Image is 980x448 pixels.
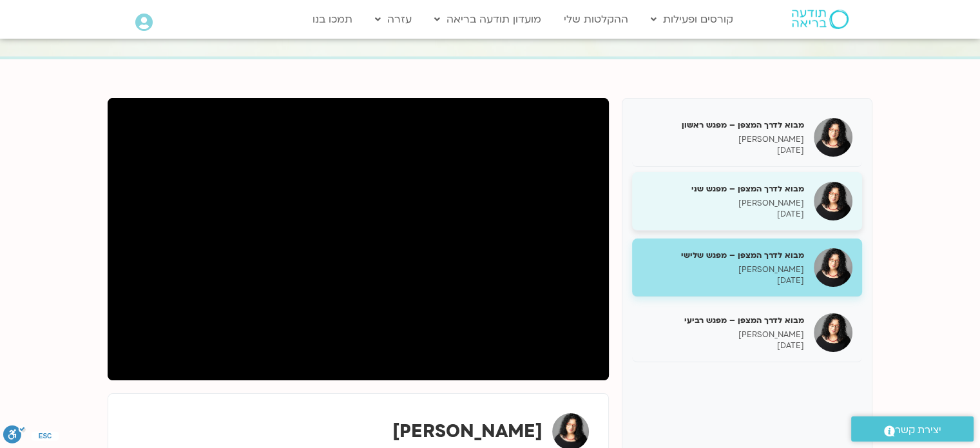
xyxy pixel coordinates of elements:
[306,7,359,32] a: תמכו בנו
[557,7,635,32] a: ההקלטות שלי
[851,416,974,442] a: יצירת קשר
[814,118,852,157] img: מבוא לדרך המצפן – מפגש ראשון
[644,7,740,32] a: קורסים ופעילות
[392,419,543,443] strong: [PERSON_NAME]
[642,264,804,275] p: [PERSON_NAME]
[814,182,852,220] img: מבוא לדרך המצפן – מפגש שני
[814,248,852,287] img: מבוא לדרך המצפן – מפגש שלישי
[642,315,804,326] h5: מבוא לדרך המצפן – מפגש רביעי
[642,249,804,261] h5: מבוא לדרך המצפן – מפגש שלישי
[642,119,804,131] h5: מבוא לדרך המצפן – מפגש ראשון
[792,10,849,29] img: תודעה בריאה
[642,183,804,195] h5: מבוא לדרך המצפן – מפגש שני
[369,7,418,32] a: עזרה
[428,7,548,32] a: מועדון תודעה בריאה
[895,422,941,439] span: יצירת קשר
[642,134,804,145] p: [PERSON_NAME]
[642,209,804,220] p: [DATE]
[642,340,804,351] p: [DATE]
[642,198,804,209] p: [PERSON_NAME]
[642,329,804,340] p: [PERSON_NAME]
[814,313,852,352] img: מבוא לדרך המצפן – מפגש רביעי
[642,275,804,286] p: [DATE]
[642,145,804,156] p: [DATE]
